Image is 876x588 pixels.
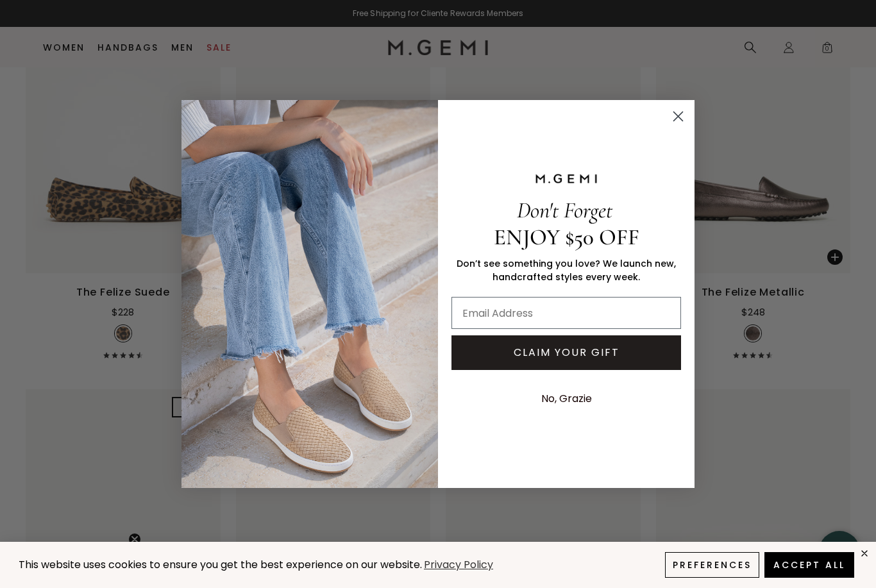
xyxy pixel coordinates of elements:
[764,552,854,578] button: Accept All
[451,297,681,329] input: Email Address
[181,100,438,487] img: M.Gemi
[534,173,598,185] img: M.GEMI
[494,224,639,251] span: ENJOY $50 OFF
[422,557,495,573] a: Privacy Policy (opens in a new tab)
[535,383,598,415] button: No, Grazie
[457,257,676,283] span: Don’t see something you love? We launch new, handcrafted styles every week.
[451,335,681,370] button: CLAIM YOUR GIFT
[859,548,870,559] div: close
[19,557,422,572] span: This website uses cookies to ensure you get the best experience on our website.
[665,552,759,578] button: Preferences
[667,105,689,128] button: Close dialog
[517,197,612,224] span: Don't Forget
